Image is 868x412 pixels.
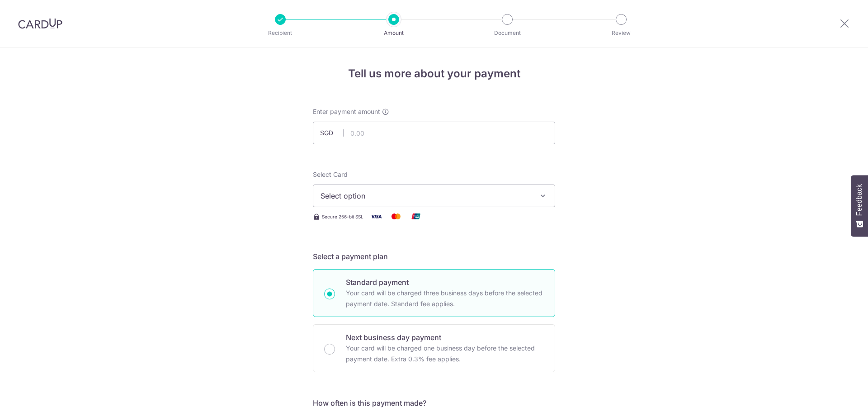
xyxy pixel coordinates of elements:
img: Visa [367,211,385,222]
span: Feedback [855,184,863,216]
h5: Select a payment plan [313,251,555,262]
p: Standard payment [346,277,544,288]
img: Union Pay [407,211,425,222]
p: Next business day payment [346,332,544,343]
p: Amount [360,28,427,38]
span: Enter payment amount [313,107,380,116]
button: Feedback - Show survey [851,175,868,237]
p: Document [474,28,541,38]
img: CardUp [18,18,62,29]
h4: Tell us more about your payment [313,66,555,82]
p: Your card will be charged three business days before the selected payment date. Standard fee appl... [346,288,544,309]
h5: How often is this payment made? [313,398,555,408]
span: translation missing: en.payables.payment_networks.credit_card.summary.labels.select_card [313,170,348,178]
p: Your card will be charged one business day before the selected payment date. Extra 0.3% fee applies. [346,343,544,365]
span: Secure 256-bit SSL [322,213,363,220]
iframe: Opens a widget where you can find more information [810,385,859,407]
p: Recipient [247,28,314,38]
p: Review [588,28,655,38]
img: Mastercard [387,211,405,222]
span: SGD [320,128,344,137]
button: Select option [313,185,555,207]
input: 0.00 [313,122,555,144]
span: Select option [321,190,531,201]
